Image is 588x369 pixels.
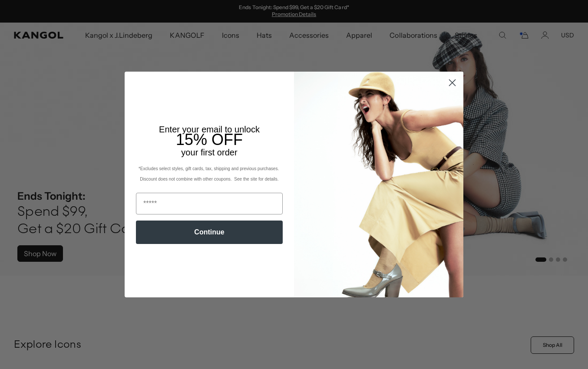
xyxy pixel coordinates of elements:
[181,148,237,157] span: your first order
[176,131,243,148] span: 15% OFF
[136,193,283,214] input: Email
[136,221,283,244] button: Continue
[159,125,260,134] span: Enter your email to unlock
[445,75,460,90] button: Close dialog
[139,166,280,181] span: *Excludes select styles, gift cards, tax, shipping and previous purchases. Discount does not comb...
[294,72,463,297] img: 93be19ad-e773-4382-80b9-c9d740c9197f.jpeg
